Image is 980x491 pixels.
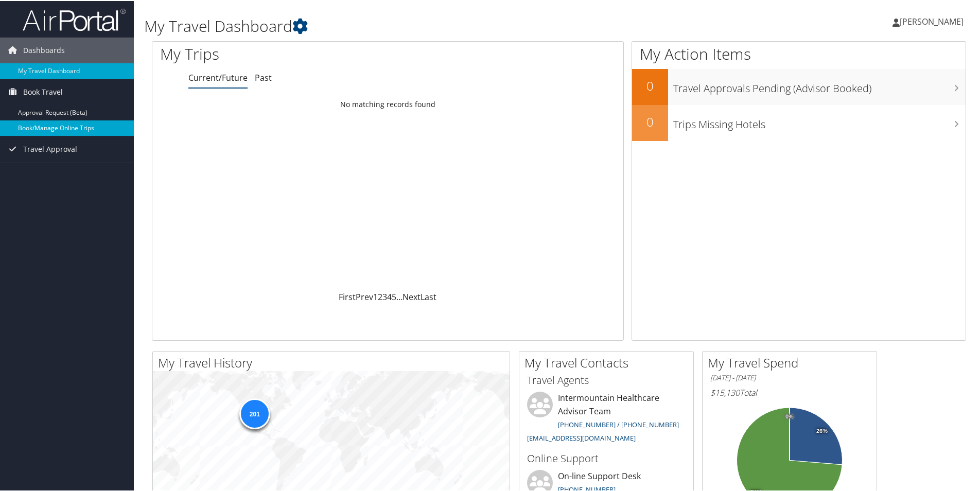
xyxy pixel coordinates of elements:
[524,353,693,371] h2: My Travel Contacts
[239,397,270,428] div: 201
[392,290,396,302] a: 5
[632,104,966,140] a: 0Trips Missing Hotels
[158,353,510,371] h2: My Travel History
[892,5,974,36] a: [PERSON_NAME]
[339,290,356,302] a: First
[522,391,691,446] li: Intermountain Healthcare Advisor Team
[188,71,248,82] a: Current/Future
[673,111,966,131] h3: Trips Missing Hotels
[558,419,679,428] a: [PHONE_NUMBER] / [PHONE_NUMBER]
[710,386,869,397] h6: Total
[373,290,378,302] a: 1
[396,290,402,302] span: …
[356,290,373,302] a: Prev
[23,37,65,62] span: Dashboards
[527,450,686,465] h3: Online Support
[378,290,382,302] a: 2
[632,76,668,94] h2: 0
[421,290,436,302] a: Last
[900,15,964,26] span: [PERSON_NAME]
[527,432,636,442] a: [EMAIL_ADDRESS][DOMAIN_NAME]
[816,427,828,433] tspan: 26%
[710,372,869,382] h6: [DATE] - [DATE]
[708,353,877,371] h2: My Travel Spend
[785,413,794,419] tspan: 0%
[387,290,392,302] a: 4
[255,71,272,82] a: Past
[23,135,77,161] span: Travel Approval
[632,112,668,130] h2: 0
[710,386,740,397] span: $15,130
[527,372,686,387] h3: Travel Agents
[144,14,697,36] h1: My Travel Dashboard
[23,7,126,31] img: airportal-logo.png
[382,290,387,302] a: 3
[673,75,966,95] h3: Travel Approvals Pending (Advisor Booked)
[632,68,966,104] a: 0Travel Approvals Pending (Advisor Booked)
[632,42,966,64] h1: My Action Items
[160,42,419,64] h1: My Trips
[402,290,421,302] a: Next
[152,94,623,113] td: No matching records found
[23,78,63,104] span: Book Travel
